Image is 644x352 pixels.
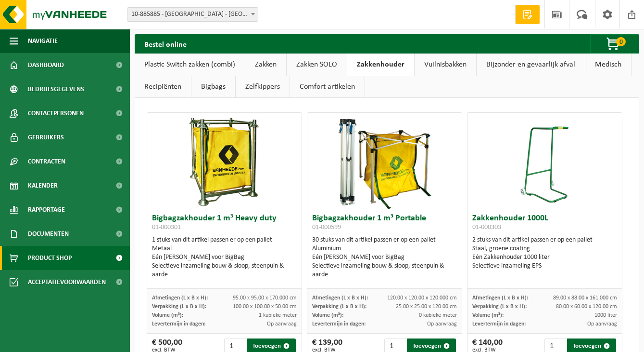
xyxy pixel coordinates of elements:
[472,214,617,233] h3: Zakkenhouder 1000L
[28,174,58,198] span: Kalender
[312,214,457,233] h3: Bigbagzakhouder 1 m³ Portable
[152,214,297,233] h3: Bigbagzakhouder 1 m³ Heavy duty
[191,76,235,98] a: Bigbags
[290,76,365,98] a: Comfort artikelen
[152,262,297,279] div: Selectieve inzameling bouw & sloop, steenpuin & aarde
[28,125,64,149] span: Gebruikers
[267,321,297,327] span: Op aanvraag
[152,295,208,301] span: Afmetingen (L x B x H):
[472,295,528,301] span: Afmetingen (L x B x H):
[127,7,258,22] span: 10-885885 - SOUTHSTORE - MARIAKERKE
[28,222,69,246] span: Documenten
[152,244,297,253] div: Metaal
[28,77,84,101] span: Bedrijfsgegevens
[152,253,297,262] div: Eén [PERSON_NAME] voor BigBag
[28,29,58,53] span: Navigatie
[616,37,626,46] span: 0
[312,295,368,301] span: Afmetingen (L x B x H):
[419,312,457,318] span: 0 kubieke meter
[152,236,297,279] div: 1 stuks van dit artikel passen er op een pallet
[312,224,341,231] span: 01-000599
[472,312,504,318] span: Volume (m³):
[28,53,64,77] span: Dashboard
[312,244,457,253] div: Aluminium
[590,34,638,54] button: 0
[312,312,343,318] span: Volume (m³):
[245,54,286,76] a: Zakken
[287,54,347,76] a: Zakken SOLO
[312,253,457,262] div: Eén [PERSON_NAME] voor BigBag
[312,304,366,310] span: Verpakking (L x B x H):
[233,304,297,310] span: 100.00 x 100.00 x 50.00 cm
[28,198,65,222] span: Rapportage
[472,321,526,327] span: Levertermijn in dagen:
[127,8,258,21] span: 10-885885 - SOUTHSTORE - MARIAKERKE
[556,304,617,310] span: 80.00 x 60.00 x 120.00 cm
[472,262,617,271] div: Selectieve inzameling EPS
[28,149,65,174] span: Contracten
[233,295,297,301] span: 95.00 x 95.00 x 170.000 cm
[472,304,527,310] span: Verpakking (L x B x H):
[152,321,205,327] span: Levertermijn in dagen:
[585,54,631,76] a: Medisch
[472,244,617,253] div: Staal, groene coating
[152,304,206,310] span: Verpakking (L x B x H):
[396,304,457,310] span: 25.00 x 25.00 x 120.00 cm
[28,270,106,294] span: Acceptatievoorwaarden
[587,321,617,327] span: Op aanvraag
[472,236,617,271] div: 2 stuks van dit artikel passen er op een pallet
[135,76,191,98] a: Recipiënten
[472,224,501,231] span: 01-000303
[387,295,457,301] span: 120.00 x 120.00 x 120.000 cm
[135,34,196,53] h2: Bestel online
[427,321,457,327] span: Op aanvraag
[520,113,568,209] img: 01-000303
[553,295,617,301] span: 89.00 x 88.00 x 161.000 cm
[415,54,476,76] a: Vuilnisbakken
[135,54,245,76] a: Plastic Switch zakken (combi)
[259,312,297,318] span: 1 kubieke meter
[176,113,272,209] img: 01-000301
[472,253,617,262] div: Eén Zakkenhouder 1000 liter
[312,321,366,327] span: Levertermijn in dagen:
[336,113,432,209] img: 01-000599
[594,312,617,318] span: 1000 liter
[152,312,183,318] span: Volume (m³):
[28,101,84,125] span: Contactpersonen
[312,236,457,279] div: 30 stuks van dit artikel passen er op een pallet
[347,54,414,76] a: Zakkenhouder
[312,262,457,279] div: Selectieve inzameling bouw & sloop, steenpuin & aarde
[152,224,181,231] span: 01-000301
[477,54,585,76] a: Bijzonder en gevaarlijk afval
[236,76,290,98] a: Zelfkippers
[28,246,72,270] span: Product Shop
